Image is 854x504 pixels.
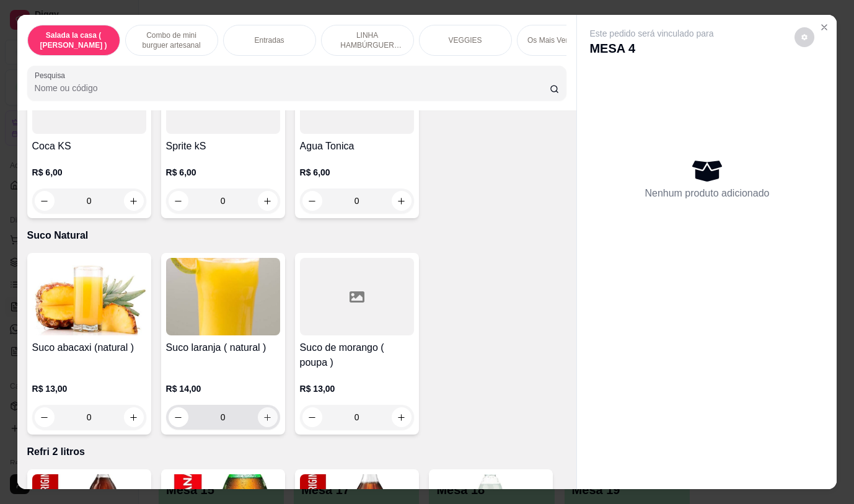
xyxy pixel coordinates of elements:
[166,258,280,335] img: product-image
[589,40,713,57] p: MESA 4
[392,407,412,427] button: increase-product-quantity
[302,407,322,427] button: decrease-product-quantity
[166,166,280,179] p: R$ 6,00
[32,382,146,395] p: R$ 13,00
[645,186,769,201] p: Nenhum produto adicionado
[527,35,599,45] p: Os Mais Vendidos ⚡️
[136,30,208,50] p: Combo de mini burguer artesanal
[32,166,146,179] p: R$ 6,00
[258,407,278,427] button: increase-product-quantity
[124,191,144,211] button: increase-product-quantity
[332,30,403,50] p: LINHA HAMBÚRGUER ANGUS
[258,191,278,211] button: increase-product-quantity
[255,35,284,45] p: Entradas
[35,191,55,211] button: decrease-product-quantity
[166,139,280,154] h4: Sprite kS
[32,340,146,355] h4: Suco abacaxi (natural )
[169,191,188,211] button: decrease-product-quantity
[169,407,188,427] button: decrease-product-quantity
[300,139,414,154] h4: Agua Tonica
[589,27,713,40] p: Este pedido será vinculado para
[814,17,834,37] button: Close
[32,258,146,335] img: product-image
[795,27,814,47] button: decrease-product-quantity
[27,228,567,243] p: Suco Natural
[166,382,280,395] p: R$ 14,00
[302,191,322,211] button: decrease-product-quantity
[166,340,280,355] h4: Suco laranja ( natural )
[35,82,550,94] input: Pesquisa
[35,70,69,81] label: Pesquisa
[300,382,414,395] p: R$ 13,00
[392,191,412,211] button: increase-product-quantity
[124,407,144,427] button: increase-product-quantity
[300,340,414,370] h4: Suco de morango ( poupa )
[35,407,55,427] button: decrease-product-quantity
[300,166,414,179] p: R$ 6,00
[27,444,567,459] p: Refri 2 litros
[449,35,482,45] p: VEGGIES
[38,30,110,50] p: Salada la casa ( [PERSON_NAME] )
[32,139,146,154] h4: Coca KS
